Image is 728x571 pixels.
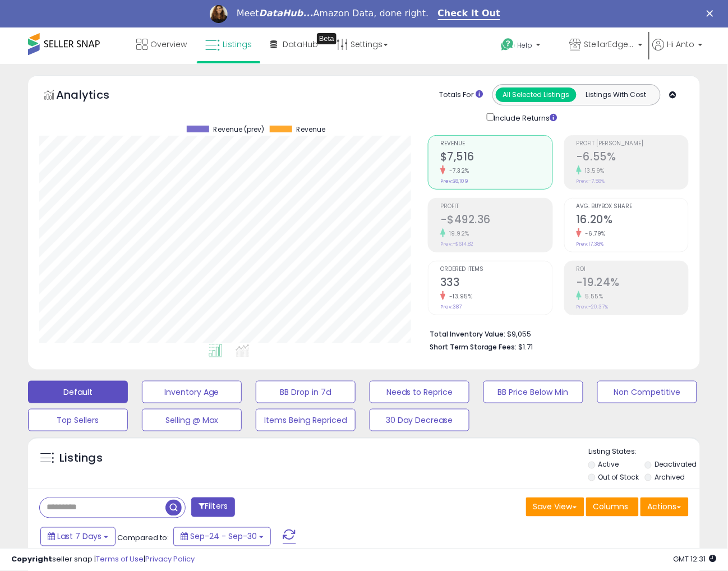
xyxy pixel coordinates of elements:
[577,150,689,165] h2: -6.55%
[519,342,533,352] span: $1.71
[526,498,584,517] button: Save View
[142,381,242,403] button: Inventory Age
[438,8,501,20] a: Check It Out
[582,229,606,238] small: -6.79%
[256,409,356,431] button: Items Being Repriced
[117,532,169,543] span: Compared to:
[440,303,462,310] small: Prev: 387
[483,381,583,403] button: BB Price Below Min
[478,111,571,123] div: Include Returns
[593,501,629,513] span: Columns
[577,204,689,210] span: Avg. Buybox Share
[190,531,257,542] span: Sep-24 - Sep-30
[655,472,685,482] label: Archived
[11,555,195,565] div: seller snap | |
[328,27,397,61] a: Settings
[237,8,429,19] div: Meet Amazon Data, done right.
[57,531,102,542] span: Last 7 Days
[577,141,689,147] span: Profit [PERSON_NAME]
[283,39,318,50] span: DataHub
[128,27,195,61] a: Overview
[173,527,271,546] button: Sep-24 - Sep-30
[577,213,689,228] h2: 16.20%
[430,326,680,340] li: $9,055
[440,178,468,185] small: Prev: $8,109
[582,167,605,175] small: 13.59%
[197,27,260,61] a: Listings
[262,27,326,61] a: DataHub
[370,381,469,403] button: Needs to Reprice
[317,33,337,44] div: Tooltip anchor
[440,266,552,273] span: Ordered Items
[296,126,325,133] span: Revenue
[56,87,131,105] h5: Analytics
[582,292,604,301] small: 5.55%
[653,39,703,64] a: Hi Anto
[223,39,252,50] span: Listings
[598,459,619,469] label: Active
[145,554,195,565] a: Privacy Policy
[586,498,639,517] button: Columns
[40,527,116,546] button: Last 7 Days
[492,29,560,64] a: Help
[641,498,689,517] button: Actions
[496,88,577,102] button: All Selected Listings
[440,213,552,228] h2: -$492.36
[445,292,473,301] small: -13.95%
[667,39,695,50] span: Hi Anto
[430,342,517,352] b: Short Term Storage Fees:
[445,229,469,238] small: 19.92%
[28,409,128,431] button: Top Sellers
[28,381,128,403] button: Default
[597,381,697,403] button: Non Competitive
[445,167,469,175] small: -7.32%
[440,141,552,147] span: Revenue
[142,409,242,431] button: Selling @ Max
[440,204,552,210] span: Profit
[440,276,552,291] h2: 333
[561,27,651,64] a: StellarEdgeInc
[577,276,689,291] h2: -19.24%
[150,39,187,50] span: Overview
[213,126,264,133] span: Revenue (prev)
[598,472,639,482] label: Out of Stock
[259,8,314,19] i: DataHub...
[440,150,552,165] h2: $7,516
[576,88,657,102] button: Listings With Cost
[518,40,533,50] span: Help
[655,459,697,469] label: Deactivated
[210,5,228,23] img: Profile image for Georgie
[256,381,356,403] button: BB Drop in 7d
[59,450,103,466] h5: Listings
[577,178,605,185] small: Prev: -7.58%
[588,446,700,457] p: Listing States:
[577,266,689,273] span: ROI
[707,10,718,17] div: Close
[430,329,506,339] b: Total Inventory Value:
[577,303,609,310] small: Prev: -20.37%
[191,498,235,517] button: Filters
[577,241,604,247] small: Prev: 17.38%
[370,409,469,431] button: 30 Day Decrease
[96,554,144,565] a: Terms of Use
[11,554,52,565] strong: Copyright
[440,241,473,247] small: Prev: -$614.82
[439,90,483,100] div: Totals For
[501,38,515,52] i: Get Help
[674,554,717,565] span: 2025-10-8 12:31 GMT
[584,39,635,50] span: StellarEdgeInc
